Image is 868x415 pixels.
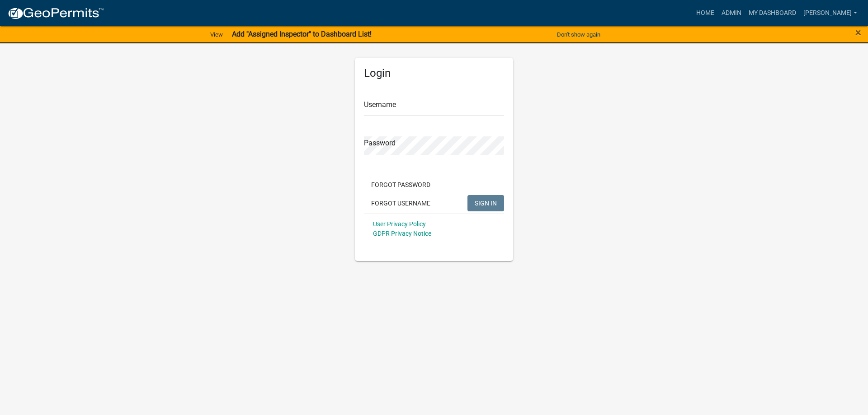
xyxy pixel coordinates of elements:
strong: Add "Assigned Inspector" to Dashboard List! [232,30,372,38]
a: View [207,27,226,42]
a: Admin [718,5,745,22]
a: My Dashboard [745,5,800,22]
button: Forgot Username [364,195,438,211]
button: SIGN IN [467,195,504,211]
a: [PERSON_NAME] [800,5,861,22]
button: Close [855,27,861,38]
button: Forgot Password [364,177,438,193]
a: Home [693,5,718,22]
button: Don't show again [553,27,604,42]
span: × [855,26,861,39]
a: User Privacy Policy [373,220,426,228]
h5: Login [364,67,504,80]
a: GDPR Privacy Notice [373,230,431,237]
span: SIGN IN [475,199,497,206]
